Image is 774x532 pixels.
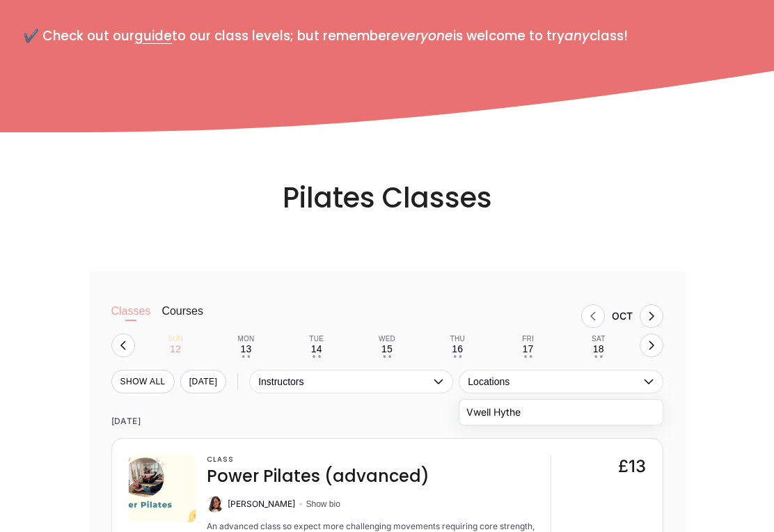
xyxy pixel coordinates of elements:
time: [DATE] [111,405,663,438]
button: Show bio [306,499,340,510]
em: any [564,26,590,45]
div: Month Oct [605,311,640,322]
div: Tue [309,335,324,343]
button: [DATE] [180,370,227,393]
button: Next month, Nov [640,304,663,328]
ul: Locations [459,399,663,425]
button: Classes [111,304,151,332]
div: 16 [452,343,463,354]
div: 13 [240,343,251,354]
button: Locations [459,370,663,393]
div: 14 [311,343,322,354]
div: • • [523,355,532,358]
div: 17 [523,343,534,354]
span: Locations [468,376,640,387]
div: • • [383,355,391,358]
em: everyone [391,26,453,45]
div: £13 [618,455,646,478]
div: Fri [522,335,534,343]
h4: Power Pilates (advanced) [207,465,429,487]
li: Vwell Hythe [459,400,662,425]
h3: Class [207,455,429,464]
button: Instructors [249,370,453,393]
div: • • [453,355,461,358]
a: guide [134,26,172,45]
div: 15 [381,343,393,354]
img: de308265-3e9d-4747-ba2f-d825c0cdbde0.png [129,455,196,522]
button: SHOW All [111,370,175,393]
div: Sun [168,335,183,343]
button: Previous month, Sep [581,304,605,328]
div: [PERSON_NAME] [228,499,295,510]
button: Courses [161,304,203,332]
div: 18 [593,343,604,354]
div: • • [242,355,250,358]
div: Wed [379,335,395,343]
div: Mon [237,335,254,343]
div: 12 [170,343,181,354]
div: • • [594,355,603,358]
div: Thu [450,335,465,343]
div: Sat [592,335,605,343]
h4: ✔️ Check out our to our class levels; but remember is welcome to try class! [23,27,750,45]
h2: Pilates Classes [207,180,567,216]
div: • • [313,355,321,358]
img: Kate Arnold [207,496,223,513]
nav: Month switch [226,304,663,328]
span: Instructors [258,376,430,387]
